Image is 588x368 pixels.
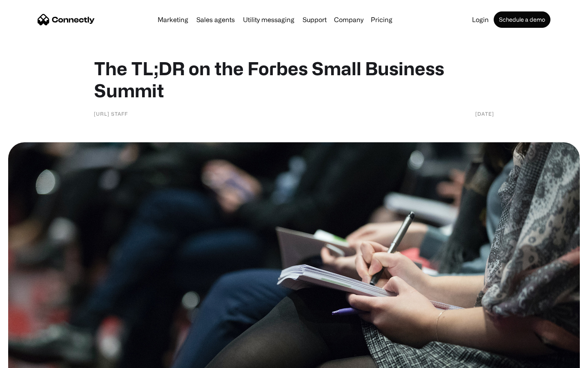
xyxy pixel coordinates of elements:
[299,16,330,23] a: Support
[475,110,494,118] div: [DATE]
[240,16,298,23] a: Utility messaging
[367,16,396,23] a: Pricing
[154,16,192,23] a: Marketing
[16,354,49,365] ul: Language list
[193,16,238,23] a: Sales agents
[494,11,550,28] a: Schedule a demo
[94,110,128,118] div: [URL] Staff
[334,14,363,25] div: Company
[8,354,49,365] aside: Language selected: English
[94,57,494,101] h1: The TL;DR on the Forbes Small Business Summit
[469,16,492,23] a: Login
